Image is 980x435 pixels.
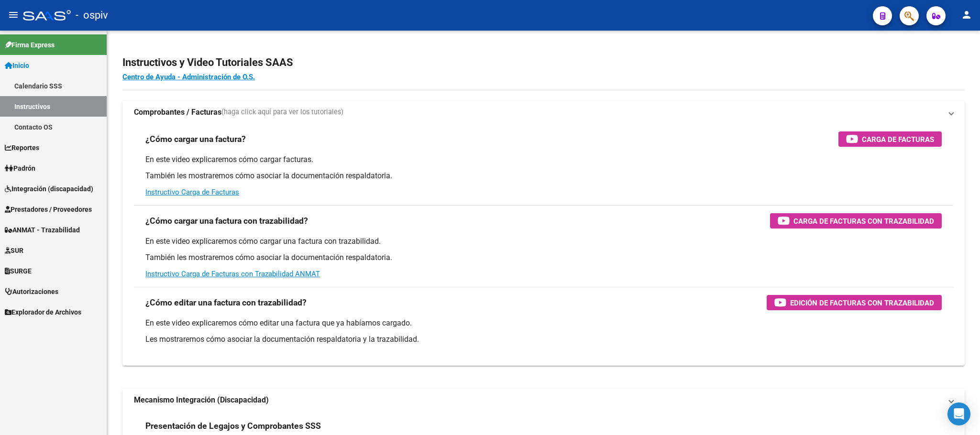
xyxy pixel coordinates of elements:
[5,60,29,71] span: Inicio
[790,297,934,309] span: Edición de Facturas con Trazabilidad
[5,307,81,317] span: Explorador de Archivos
[134,395,269,405] strong: Mecanismo Integración (Discapacidad)
[122,101,965,124] mat-expansion-panel-header: Comprobantes / Facturas(haga click aquí para ver los tutoriales)
[5,245,23,256] span: SUR
[145,419,321,433] h3: Presentación de Legajos y Comprobantes SSS
[145,171,942,181] p: También les mostraremos cómo asociar la documentación respaldatoria.
[5,286,58,297] span: Autorizaciones
[5,142,39,153] span: Reportes
[5,204,92,215] span: Prestadores / Proveedores
[76,5,108,26] span: - ospiv
[862,133,934,145] span: Carga de Facturas
[145,334,942,345] p: Les mostraremos cómo asociar la documentación respaldatoria y la trazabilidad.
[145,214,308,228] h3: ¿Cómo cargar una factura con trazabilidad?
[122,124,965,366] div: Comprobantes / Facturas(haga click aquí para ver los tutoriales)
[947,402,970,425] div: Open Intercom Messenger
[5,40,55,50] span: Firma Express
[145,270,320,278] a: Instructivo Carga de Facturas con Trazabilidad ANMAT
[145,252,942,263] p: También les mostraremos cómo asociar la documentación respaldatoria.
[145,296,307,309] h3: ¿Cómo editar una factura con trazabilidad?
[793,215,934,227] span: Carga de Facturas con Trazabilidad
[145,318,942,328] p: En este video explicaremos cómo editar una factura que ya habíamos cargado.
[145,188,239,196] a: Instructivo Carga de Facturas
[145,154,942,165] p: En este video explicaremos cómo cargar facturas.
[767,295,942,310] button: Edición de Facturas con Trazabilidad
[838,131,942,147] button: Carga de Facturas
[122,54,965,72] h2: Instructivos y Video Tutoriales SAAS
[145,132,246,146] h3: ¿Cómo cargar una factura?
[961,9,972,21] mat-icon: person
[122,73,255,81] a: Centro de Ayuda - Administración de O.S.
[5,225,80,235] span: ANMAT - Trazabilidad
[5,163,35,174] span: Padrón
[145,236,942,247] p: En este video explicaremos cómo cargar una factura con trazabilidad.
[134,107,221,118] strong: Comprobantes / Facturas
[5,184,93,194] span: Integración (discapacidad)
[5,266,32,276] span: SURGE
[770,213,942,228] button: Carga de Facturas con Trazabilidad
[221,107,343,118] span: (haga click aquí para ver los tutoriales)
[8,9,19,21] mat-icon: menu
[122,389,965,412] mat-expansion-panel-header: Mecanismo Integración (Discapacidad)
